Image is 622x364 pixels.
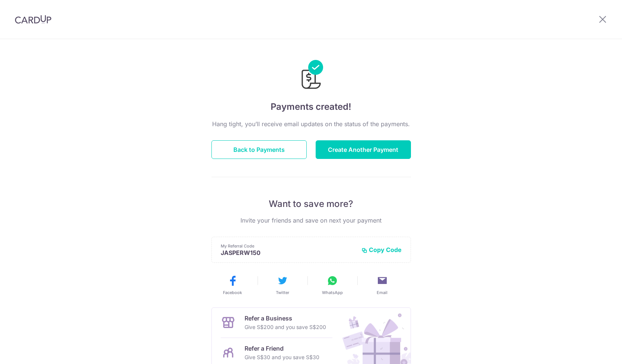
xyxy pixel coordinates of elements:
[360,275,404,296] button: Email
[361,246,402,253] button: Copy Code
[322,290,343,296] span: WhatsApp
[221,243,355,249] p: My Referral Code
[211,119,411,128] p: Hang tight, you’ll receive email updates on the status of the payments.
[245,344,319,353] p: Refer a Friend
[261,275,304,296] button: Twitter
[316,140,411,159] button: Create Another Payment
[221,249,355,256] p: JASPERW150
[223,290,242,296] span: Facebook
[245,314,326,323] p: Refer a Business
[211,275,255,296] button: Facebook
[211,216,411,225] p: Invite your friends and save on next your payment
[299,60,323,91] img: Payments
[276,290,289,296] span: Twitter
[211,100,411,114] h4: Payments created!
[211,140,307,159] button: Back to Payments
[245,353,319,362] p: Give S$30 and you save S$30
[15,15,51,24] img: CardUp
[245,323,326,332] p: Give S$200 and you save S$200
[211,198,411,210] p: Want to save more?
[377,290,387,296] span: Email
[310,275,354,296] button: WhatsApp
